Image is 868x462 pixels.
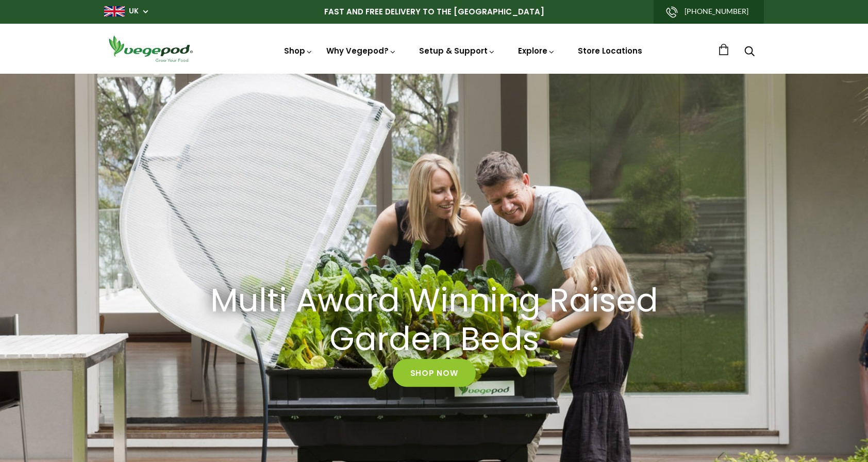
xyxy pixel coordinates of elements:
[284,45,313,56] a: Shop
[189,282,679,359] a: Multi Award Winning Raised Garden Beds
[578,45,642,56] a: Store Locations
[518,45,555,56] a: Explore
[104,34,197,63] img: Vegepod
[129,6,139,16] a: UK
[744,47,755,58] a: Search
[419,45,495,56] a: Setup & Support
[202,282,666,359] h2: Multi Award Winning Raised Garden Beds
[393,359,476,387] a: Shop Now
[104,6,125,16] img: gb_large.png
[326,45,396,56] a: Why Vegepod?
